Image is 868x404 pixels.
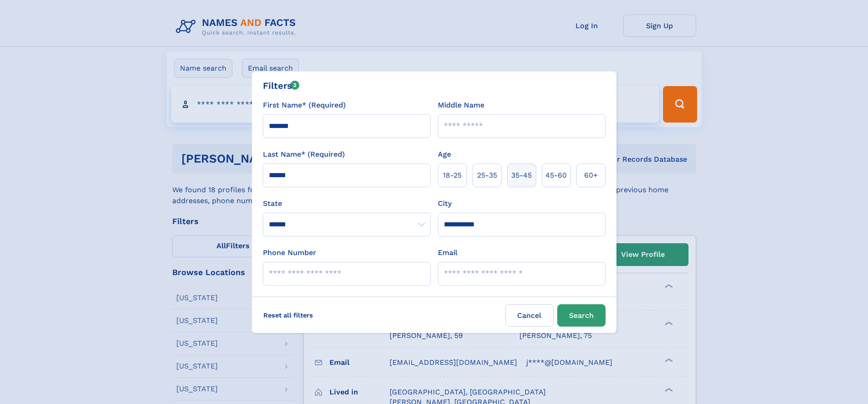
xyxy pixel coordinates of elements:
[263,149,345,160] label: Last Name* (Required)
[477,170,497,181] span: 25‑35
[438,100,484,111] label: Middle Name
[263,79,300,92] div: Filters
[511,170,532,181] span: 35‑45
[263,198,431,209] label: State
[584,170,598,181] span: 60+
[438,247,457,258] label: Email
[263,100,346,111] label: First Name* (Required)
[263,247,316,258] label: Phone Number
[438,198,452,209] label: City
[545,170,567,181] span: 45‑60
[443,170,462,181] span: 18‑25
[257,304,319,326] label: Reset all filters
[438,149,451,160] label: Age
[557,304,606,327] button: Search
[505,304,554,327] label: Cancel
